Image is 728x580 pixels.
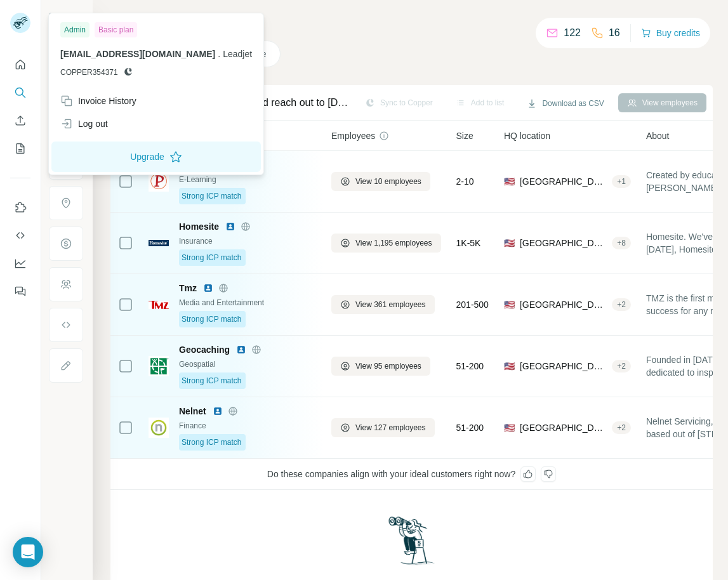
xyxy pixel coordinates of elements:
div: Invoice History [60,95,136,107]
span: Strong ICP match [182,375,242,386]
span: [GEOGRAPHIC_DATA], [US_STATE] [520,421,607,434]
span: Strong ICP match [182,252,242,263]
span: Strong ICP match [182,437,242,448]
span: 🇺🇸 [504,421,515,434]
div: Finance [179,420,316,432]
img: LinkedIn logo [203,283,213,293]
img: LinkedIn logo [225,221,235,232]
button: Use Surfe API [10,224,30,247]
div: Open Intercom Messenger [13,537,43,567]
span: . [218,49,220,59]
button: Buy credits [641,24,700,42]
p: 16 [609,25,620,41]
div: E-Learning [179,174,316,185]
span: [GEOGRAPHIC_DATA] [520,175,607,188]
button: Enrich CSV [10,109,30,132]
span: 2-10 [456,175,474,188]
img: Logo of Homesite [149,240,169,246]
div: Basic plan [95,22,137,37]
button: Upgrade [51,142,261,172]
span: View 127 employees [355,422,426,433]
span: Nelnet [179,405,206,418]
span: Tmz [179,282,197,294]
div: Insurance [179,235,316,247]
button: Use Surfe on LinkedIn [10,196,30,219]
span: 🇺🇸 [504,360,515,372]
span: [EMAIL_ADDRESS][DOMAIN_NAME] [60,49,215,59]
div: + 1 [612,176,631,187]
button: View 95 employees [331,357,430,376]
span: View 10 employees [355,176,421,187]
span: Strong ICP match [182,190,242,202]
span: Leadjet [223,49,252,59]
button: Dashboard [10,252,30,275]
span: Employees [331,129,375,142]
span: [GEOGRAPHIC_DATA], [US_STATE] [520,360,607,372]
button: Download as CSV [518,94,612,113]
div: Do these companies align with your ideal customers right now? [110,459,713,490]
span: 🇺🇸 [504,298,515,311]
span: [GEOGRAPHIC_DATA] [520,298,607,311]
img: Logo of Geocaching [149,356,169,376]
span: View 95 employees [355,360,421,372]
span: View 1,195 employees [355,237,432,249]
button: View 361 employees [331,295,435,314]
div: Admin [60,22,89,37]
button: View 127 employees [331,418,435,437]
button: Show [39,8,91,27]
button: Search [10,81,30,104]
button: Feedback [10,280,30,303]
span: 🇺🇸 [504,237,515,249]
button: View 10 employees [331,172,430,191]
h4: Search [110,15,713,33]
img: Logo of Tmz [149,301,169,309]
div: Media and Entertainment [179,297,316,308]
div: + 8 [612,237,631,249]
span: Size [456,129,473,142]
span: 🇺🇸 [504,175,515,188]
img: Logo of Nelnet [149,418,169,438]
div: + 2 [612,360,631,372]
span: About [646,129,670,142]
img: LinkedIn logo [236,345,246,355]
span: HQ location [504,129,550,142]
span: 1K-5K [456,237,481,249]
button: My lists [10,137,30,160]
div: Log out [60,117,108,130]
p: 122 [564,25,581,41]
div: + 2 [612,422,631,433]
div: Geospatial [179,359,316,370]
span: Geocaching [179,343,230,356]
span: 51-200 [456,421,484,434]
span: View 361 employees [355,299,426,310]
span: Homesite [179,220,219,233]
span: 51-200 [456,360,484,372]
img: LinkedIn logo [213,406,223,416]
button: Quick start [10,53,30,76]
span: COPPER354371 [60,67,118,78]
div: + 2 [612,299,631,310]
span: Strong ICP match [182,313,242,325]
span: [GEOGRAPHIC_DATA], [US_STATE] [520,237,607,249]
img: Logo of Perusall [149,171,169,192]
span: 201-500 [456,298,489,311]
button: View 1,195 employees [331,234,441,253]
